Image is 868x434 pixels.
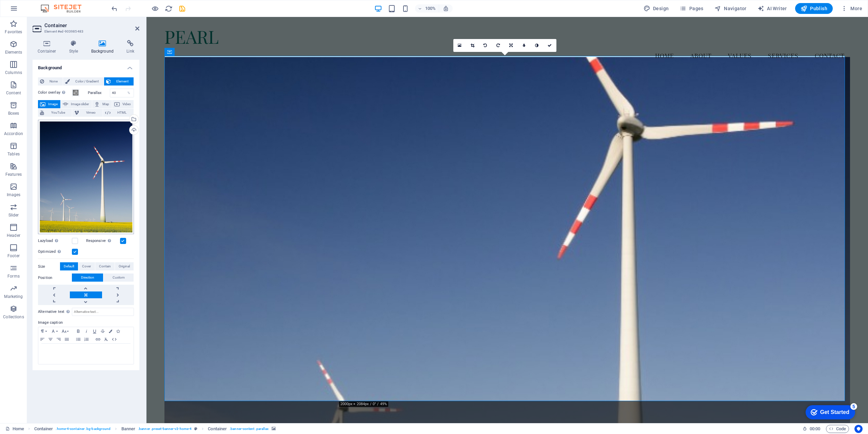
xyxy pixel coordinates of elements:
i: Undo: Change image (Ctrl+Z) [111,5,118,13]
button: Element [104,77,134,86]
p: Favorites [5,29,22,35]
a: Blur [518,39,531,52]
span: Cover [82,262,91,270]
span: . banner .preset-banner-v3-home-4 [138,425,192,433]
button: None [38,77,63,86]
h4: Background [86,40,122,54]
span: Vimeo [81,109,100,117]
span: Click to select. Double-click to edit [208,425,227,433]
div: Get Started [20,7,49,14]
label: Image caption [38,319,134,327]
i: This element is a customizable preset [194,427,197,431]
span: Image [47,100,58,108]
span: . home-4-container .bg-background [56,425,111,433]
div: % [124,89,134,97]
p: Marketing [4,294,23,299]
p: Elements [5,50,22,55]
span: Code [829,425,846,433]
p: Forms [7,273,20,279]
div: 5 [50,1,57,8]
button: Default [60,262,78,270]
a: Crop mode [466,39,479,52]
i: Reload page [165,5,173,13]
button: 100% [415,4,439,13]
h4: Background [33,60,139,72]
h4: Container [33,40,64,54]
button: Image slider [61,100,92,108]
a: Rotate right 90° [492,39,505,52]
button: Colors [107,327,114,335]
button: Usercentrics [854,425,863,433]
button: Insert Link [94,335,102,343]
i: Save (Ctrl+S) [178,5,186,13]
p: Accordion [4,131,23,136]
button: Contain [95,262,115,270]
button: Font Size [60,327,71,335]
button: Code [826,425,849,433]
button: Align Right [55,335,63,343]
div: services-gallery-wind-mill-wind-energy-TPT8uR5mOH7pzFUp4gkULA.jpg [38,120,134,234]
button: Align Center [46,335,55,343]
input: Alternative text... [72,308,134,316]
span: YouTube [46,109,70,117]
span: Element [113,77,132,86]
button: Ordered List [82,335,91,343]
button: Design [641,3,672,14]
h4: Style [64,40,86,54]
button: Icons [114,327,122,335]
nav: breadcrumb [34,425,276,433]
button: Strikethrough [99,327,107,335]
span: : [814,426,815,431]
p: Collections [3,314,24,320]
span: Contain [99,262,111,270]
span: Click to select. Double-click to edit [121,425,136,433]
button: Custom [103,273,134,282]
p: Tables [7,151,20,157]
button: Pages [677,3,706,14]
label: Responsive [86,237,120,245]
h6: 100% [425,4,436,13]
button: undo [110,4,118,13]
div: Design (Ctrl+Alt+Y) [641,3,672,14]
img: Editor Logo [39,4,90,13]
label: Color overlay [38,89,72,97]
label: Optimized [38,248,72,256]
button: Italic (Ctrl+I) [82,327,91,335]
button: HTML [110,335,118,343]
p: Boxes [8,111,19,116]
button: Paragraph Format [38,327,49,335]
div: Get Started 5 items remaining, 0% complete [5,3,55,18]
label: Position [38,274,72,282]
button: Vimeo [72,109,102,117]
button: Clear Formatting [102,335,110,343]
label: Parallax [88,91,110,95]
button: Underline (Ctrl+U) [91,327,99,335]
button: Navigator [712,3,749,14]
i: On resize automatically adjust zoom level to fit chosen device. [443,5,449,12]
p: Footer [7,253,20,259]
p: Slider [8,212,19,218]
button: AI Writer [755,3,790,14]
h2: Container [44,22,139,29]
p: Content [6,90,21,96]
button: Color / Gradient [63,77,104,86]
a: Greyscale [531,39,544,52]
h6: Session time [803,425,821,433]
button: Direction [72,273,103,282]
span: Video [122,100,132,108]
span: 00 00 [810,425,820,433]
span: Publish [801,5,827,12]
button: YouTube [38,109,72,117]
span: Map [102,100,110,108]
button: Bold (Ctrl+B) [74,327,82,335]
button: More [838,3,865,14]
span: HTML [113,109,132,117]
a: Select files from the file manager, stock photos, or upload file(s) [453,39,466,52]
button: Image [38,100,60,108]
a: Confirm ( Ctrl ⏎ ) [544,39,556,52]
button: reload [164,4,173,13]
h3: Element #ed-903985483 [44,29,126,35]
span: Image slider [70,100,90,108]
span: Navigator [714,5,747,12]
label: Size [38,263,60,271]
